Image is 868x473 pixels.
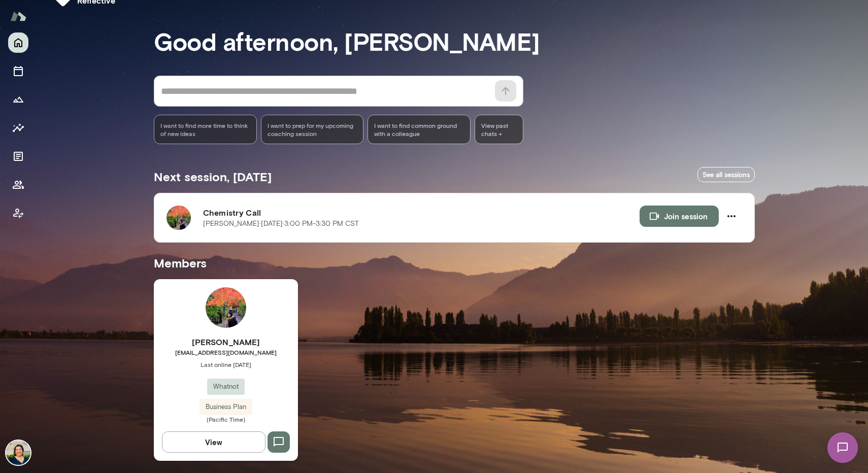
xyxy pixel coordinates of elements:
[154,115,257,144] div: I want to find more time to think of new ideas
[207,382,245,392] span: Whatnot
[697,167,755,183] a: See all sessions
[154,360,298,368] span: Last online [DATE]
[8,175,28,195] button: Members
[8,32,28,53] button: Home
[162,431,265,453] button: View
[640,206,719,227] button: Join session
[261,115,364,144] div: I want to prep for my upcoming coaching session
[154,415,298,423] span: (Pacific Time)
[10,7,26,26] img: Mento
[8,118,28,138] button: Insights
[154,255,755,271] h5: Members
[203,207,640,219] h6: Chemistry Call
[8,61,28,81] button: Sessions
[154,336,298,348] h6: [PERSON_NAME]
[154,168,272,185] h5: Next session, [DATE]
[268,121,357,138] span: I want to prep for my upcoming coaching session
[160,121,250,138] span: I want to find more time to think of new ideas
[206,287,246,328] img: Peishan Ouyang
[203,219,359,229] p: [PERSON_NAME] · [DATE] · 3:00 PM-3:30 PM CST
[199,402,252,412] span: Business Plan
[374,121,464,138] span: I want to find common ground with a colleague
[8,203,28,223] button: Client app
[8,89,28,110] button: Growth Plan
[368,115,471,144] div: I want to find common ground with a colleague
[154,27,755,55] h3: Good afternoon, [PERSON_NAME]
[475,115,523,144] span: View past chats ->
[8,146,28,166] button: Documents
[154,348,298,356] span: [EMAIL_ADDRESS][DOMAIN_NAME]
[6,441,30,465] img: Lara Indrikovs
